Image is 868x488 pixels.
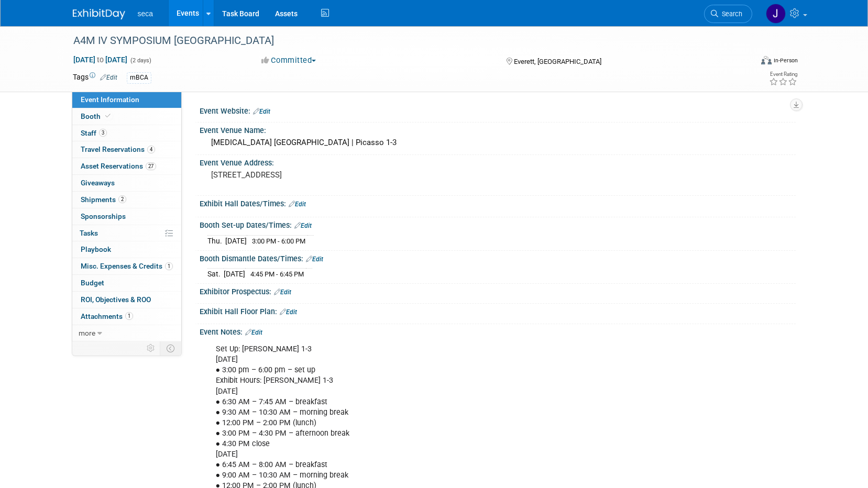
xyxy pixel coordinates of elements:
span: 1 [125,312,133,320]
a: Search [704,5,752,23]
span: Shipments [81,195,126,204]
span: Event Information [81,95,139,104]
a: more [72,325,181,341]
span: Booth [81,112,113,120]
span: Playbook [81,245,111,253]
td: [DATE] [224,269,245,280]
a: Booth [72,108,181,125]
span: Search [718,10,742,18]
a: Tasks [72,225,181,241]
td: Tags [73,72,117,84]
td: [DATE] [225,235,247,246]
span: 4:45 PM - 6:45 PM [250,270,304,278]
span: 3:00 PM - 6:00 PM [252,237,305,245]
a: ROI, Objectives & ROO [72,292,181,308]
span: Giveaways [81,179,115,187]
span: 27 [146,162,156,170]
span: Tasks [80,229,98,237]
a: Edit [289,201,306,208]
a: Event Information [72,92,181,108]
a: Edit [100,74,117,81]
a: Budget [72,275,181,291]
span: [DATE] [DATE] [73,55,128,64]
span: Travel Reservations [81,145,155,153]
div: mBCA [127,72,151,83]
div: Event Venue Name: [200,123,796,136]
span: 2 [118,195,126,203]
a: Misc. Expenses & Credits1 [72,258,181,274]
span: Staff [81,129,107,137]
span: seca [138,9,153,18]
div: [MEDICAL_DATA] [GEOGRAPHIC_DATA] | Picasso 1-3 [207,135,788,151]
a: Shipments2 [72,192,181,208]
span: Everett, [GEOGRAPHIC_DATA] [514,58,601,65]
div: Exhibit Hall Floor Plan: [200,304,796,317]
span: 1 [165,262,173,270]
div: Booth Dismantle Dates/Times: [200,251,796,264]
a: Attachments1 [72,308,181,325]
pre: [STREET_ADDRESS] [211,170,436,180]
span: (2 days) [129,57,151,64]
td: Thu. [207,235,225,246]
a: Edit [306,256,323,263]
a: Edit [280,308,297,316]
div: Event Website: [200,103,796,117]
span: 3 [99,129,107,137]
span: more [79,329,95,337]
span: to [95,56,105,64]
span: Asset Reservations [81,162,156,170]
div: Booth Set-up Dates/Times: [200,217,796,231]
span: ROI, Objectives & ROO [81,295,151,304]
a: Edit [294,222,312,229]
button: Committed [258,55,320,66]
td: Sat. [207,269,224,280]
span: Attachments [81,312,133,320]
div: In-Person [773,57,798,64]
a: Staff3 [72,125,181,141]
a: Travel Reservations4 [72,141,181,158]
span: Sponsorships [81,212,126,220]
div: Exhibitor Prospectus: [200,284,796,297]
a: Asset Reservations27 [72,158,181,174]
span: 4 [147,146,155,153]
a: Playbook [72,241,181,258]
div: Event Rating [769,72,797,77]
div: Event Format [690,54,798,70]
td: Personalize Event Tab Strip [142,341,160,355]
td: Toggle Event Tabs [160,341,181,355]
span: Misc. Expenses & Credits [81,262,173,270]
div: Exhibit Hall Dates/Times: [200,196,796,209]
a: Giveaways [72,175,181,191]
img: ExhibitDay [73,9,125,19]
a: Sponsorships [72,208,181,225]
a: Edit [253,108,270,115]
div: Event Notes: [200,324,796,338]
img: Format-Inperson.png [761,56,772,64]
div: A4M IV SYMPOSIUM [GEOGRAPHIC_DATA] [70,31,737,50]
a: Edit [274,289,291,296]
a: Edit [245,329,262,336]
span: Budget [81,279,104,287]
img: Jose Gregory [766,4,786,24]
i: Booth reservation complete [105,113,111,119]
div: Event Venue Address: [200,155,796,168]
